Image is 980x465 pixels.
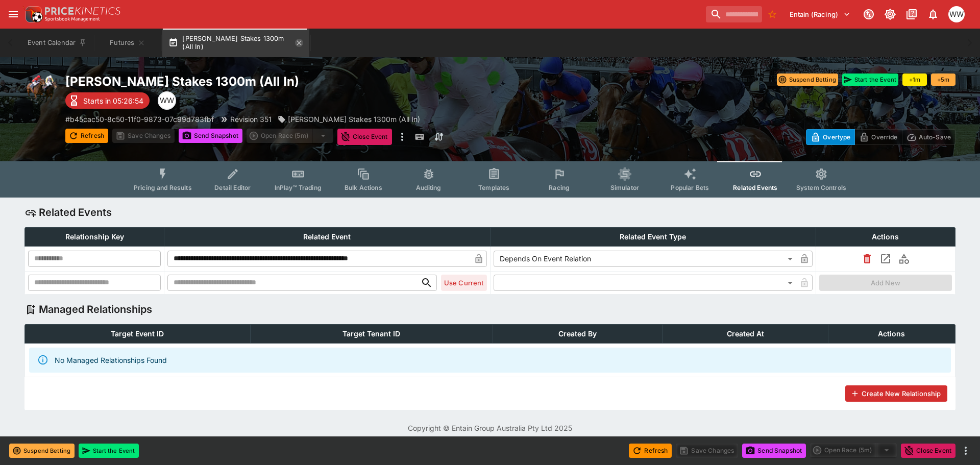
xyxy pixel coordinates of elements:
[610,184,639,191] span: Simulator
[278,114,420,125] div: Theo Marks Stakes 1300m (All In)
[901,444,955,458] button: Close Event
[95,29,160,57] button: Futures
[948,6,965,22] div: William Wallace
[126,161,854,198] div: Event type filters
[337,129,392,145] button: Close Event
[742,444,806,458] button: Send Snapshot
[902,74,927,86] button: +1m
[396,129,408,145] button: more
[65,74,510,89] h2: Copy To Clipboard
[796,184,846,191] span: System Controls
[214,184,251,191] span: Detail Editor
[764,6,780,22] button: No Bookmarks
[842,74,898,86] button: Start the Event
[416,184,441,191] span: Auditing
[164,227,490,246] th: Related Event
[179,129,242,143] button: Send Snapshot
[549,184,570,191] span: Racing
[247,129,333,143] div: split button
[493,324,663,343] th: Created By
[230,114,272,125] p: Revision 351
[777,74,838,86] button: Suspend Betting
[816,227,955,246] th: Actions
[823,132,850,142] p: Overtype
[79,444,139,458] button: Start the Event
[663,324,828,343] th: Created At
[733,184,777,191] span: Related Events
[25,324,251,343] th: Target Event ID
[854,129,902,145] button: Override
[65,114,214,125] p: Copy To Clipboard
[810,443,897,457] div: split button
[83,95,143,106] p: Starts in 05:26:54
[490,227,816,246] th: Related Event Type
[945,3,968,26] button: William Wallace
[494,251,796,267] div: Depends On Event Relation
[45,7,120,15] img: PriceKinetics
[345,184,382,191] span: Bulk Actions
[134,184,192,191] span: Pricing and Results
[931,74,955,86] button: +5m
[924,5,942,23] button: Notifications
[806,129,955,145] div: Start From
[783,6,856,22] button: Select Tenant
[288,114,420,125] p: [PERSON_NAME] Stakes 1300m (All In)
[21,29,93,57] button: Event Calendar
[806,129,855,145] button: Overtype
[55,351,167,370] div: No Managed Relationships Found
[45,17,100,21] img: Sportsbook Management
[902,5,921,23] button: Documentation
[9,444,75,458] button: Suspend Betting
[24,74,57,106] img: horse_racing.png
[960,445,972,457] button: more
[162,29,309,57] button: [PERSON_NAME] Stakes 1300m (All In)
[441,275,487,291] button: Use Current
[25,227,164,246] th: Relationship Key
[250,324,493,343] th: Target Tenant ID
[902,129,955,145] button: Auto-Save
[275,184,322,191] span: InPlay™ Trading
[876,254,895,262] span: View related event betmakers-cmFjZToxNzg1NTU0
[65,129,108,143] button: Refresh
[39,206,112,219] h4: Related Events
[871,132,897,142] p: Override
[881,5,899,23] button: Toggle light/dark mode
[706,6,762,22] input: search
[671,184,709,191] span: Popular Bets
[828,324,955,343] th: Actions
[629,444,672,458] button: Refresh
[4,5,22,23] button: open drawer
[158,91,176,110] div: William Wallace
[22,4,43,25] img: PriceKinetics Logo
[845,385,947,402] button: Create New Relationship
[39,303,152,316] h4: Managed Relationships
[919,132,951,142] p: Auto-Save
[860,5,878,23] button: Connected to PK
[478,184,509,191] span: Templates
